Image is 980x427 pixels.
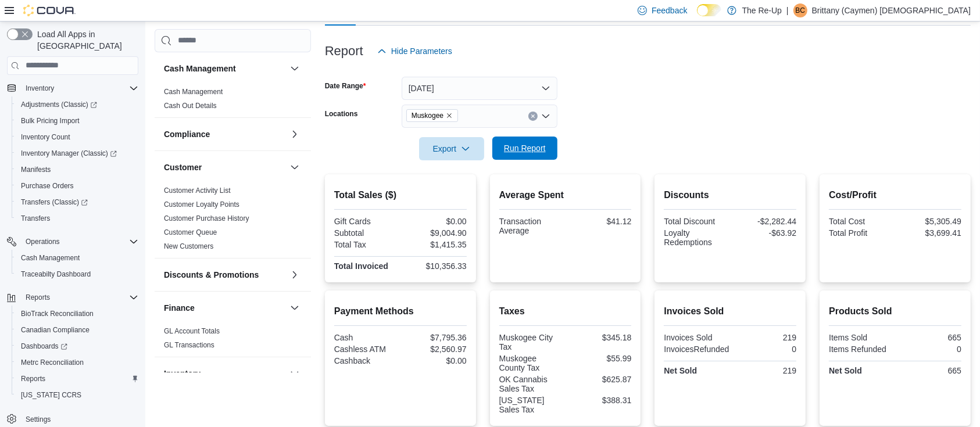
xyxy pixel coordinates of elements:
button: Bulk Pricing Import [12,113,143,129]
button: Export [419,137,484,160]
a: Transfers (Classic) [16,195,92,209]
button: Discounts & Promotions [288,268,302,282]
div: $7,795.36 [403,333,467,342]
a: Manifests [16,163,55,177]
div: 219 [732,366,796,375]
button: Reports [2,289,143,306]
span: Cash Out Details [164,101,217,110]
button: Transfers [12,210,143,227]
div: $3,699.41 [897,228,961,238]
span: Metrc Reconciliation [16,356,138,369]
button: Canadian Compliance [12,322,143,338]
div: Total Profit [829,228,893,238]
span: Cash Management [16,251,138,265]
button: Cash Management [12,250,143,266]
p: The Re-Up [742,3,782,17]
h2: Average Spent [499,188,632,202]
a: Cash Out Details [164,102,217,110]
div: $41.12 [567,217,631,226]
h2: Products Sold [829,304,961,318]
a: Transfers (Classic) [12,194,143,210]
span: Transfers [16,211,138,225]
span: Canadian Compliance [21,325,90,335]
button: Cash Management [164,63,285,74]
button: Manifests [12,162,143,178]
span: Traceabilty Dashboard [16,267,138,281]
h3: Finance [164,302,195,314]
h3: Compliance [164,128,210,140]
a: Cash Management [16,251,84,265]
a: [US_STATE] CCRS [16,388,86,402]
div: $2,560.97 [403,345,467,354]
a: Cash Management [164,88,223,96]
strong: Net Sold [664,366,697,375]
button: Customer [164,162,285,173]
button: Traceabilty Dashboard [12,266,143,282]
span: Load All Apps in [GEOGRAPHIC_DATA] [33,28,138,52]
div: Loyalty Redemptions [664,228,728,247]
a: GL Transactions [164,341,214,349]
button: BioTrack Reconciliation [12,306,143,322]
div: Items Sold [829,333,893,342]
span: Inventory [21,81,138,95]
span: Customer Queue [164,228,217,237]
div: 665 [897,333,961,342]
span: Reports [26,293,50,302]
span: Feedback [652,5,687,16]
strong: Net Sold [829,366,862,375]
span: BC [795,3,805,17]
h2: Discounts [664,188,796,202]
span: Inventory Count [21,132,70,142]
span: Canadian Compliance [16,323,138,337]
a: Dashboards [16,339,72,353]
div: $55.99 [567,354,631,363]
span: Transfers [21,214,50,223]
h3: Inventory [164,368,201,379]
span: New Customers [164,242,213,251]
span: Customer Purchase History [164,214,249,223]
span: Hide Parameters [391,45,452,57]
span: Inventory Manager (Classic) [16,146,138,160]
span: Manifests [16,163,138,177]
button: Compliance [164,128,285,140]
button: Settings [2,410,143,427]
div: Finance [155,324,311,357]
button: Operations [21,235,65,249]
button: Inventory [2,80,143,96]
span: Operations [26,237,60,246]
span: Transfers (Classic) [16,195,138,209]
div: 665 [897,366,961,375]
div: Invoices Sold [664,333,728,342]
span: Adjustments (Classic) [21,100,97,109]
span: Dashboards [21,342,67,351]
button: Reports [12,371,143,387]
a: Traceabilty Dashboard [16,267,95,281]
span: GL Account Totals [164,326,220,336]
span: Customer Activity List [164,186,231,195]
div: Subtotal [334,228,398,238]
div: $1,415.35 [403,240,467,249]
span: Bulk Pricing Import [21,116,80,125]
h2: Taxes [499,304,632,318]
div: Cash [334,333,398,342]
div: Total Tax [334,240,398,249]
a: Adjustments (Classic) [16,98,102,112]
button: Finance [164,302,285,314]
button: Hide Parameters [373,40,457,63]
div: $0.00 [403,356,467,365]
div: Transaction Average [499,217,563,235]
div: Muskogee County Tax [499,354,563,372]
button: Reports [21,290,55,304]
div: Brittany (Caymen) Christian [793,3,807,17]
span: Dashboards [16,339,138,353]
span: Purchase Orders [21,181,74,191]
button: Clear input [528,112,538,121]
span: Muskogee [412,110,443,121]
a: Customer Loyalty Points [164,200,239,209]
h2: Payment Methods [334,304,467,318]
div: [US_STATE] Sales Tax [499,396,563,414]
button: Operations [2,234,143,250]
a: Settings [21,412,55,426]
div: 0 [897,345,961,354]
div: Total Discount [664,217,728,226]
